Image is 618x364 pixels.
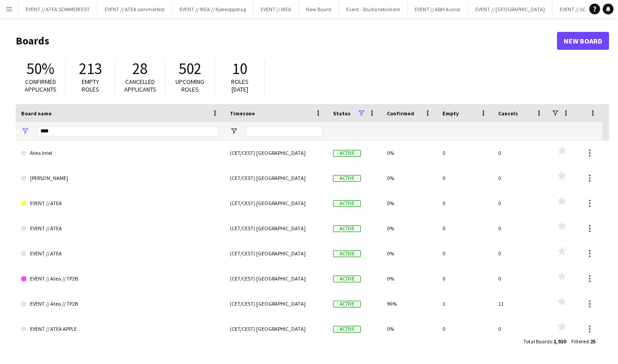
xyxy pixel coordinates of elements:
span: 50% [26,59,54,79]
span: Confirmed [387,110,414,117]
div: : [523,333,566,350]
span: Active [333,276,361,282]
button: EVENT // ATEA sommerfest [97,0,172,18]
span: Confirmed applicants [25,78,57,93]
div: 96% [381,291,437,316]
button: Open Filter Menu [230,127,238,135]
a: EVENT // ATEA [21,241,219,266]
div: (CET/CEST) [GEOGRAPHIC_DATA] [224,241,328,266]
div: 0% [381,166,437,190]
div: 0 [493,166,548,190]
span: Upcoming roles [175,78,204,93]
div: (CET/CEST) [GEOGRAPHIC_DATA] [224,291,328,316]
span: 28 [132,59,148,79]
a: EVENT // ATEA APPLE [21,316,219,342]
div: 0 [437,166,493,190]
button: EVENT // ATEA SOMMERFEST [18,0,97,18]
div: 0 [437,216,493,241]
button: New Board [299,0,339,18]
div: (CET/CEST) [GEOGRAPHIC_DATA] [224,316,328,341]
span: 25 [590,338,596,345]
div: 0 [493,266,548,291]
span: Cancelled applicants [124,78,156,93]
span: 502 [179,59,202,79]
span: Timezone [230,110,255,117]
div: 0% [381,216,437,241]
div: (CET/CEST) [GEOGRAPHIC_DATA] [224,166,328,190]
button: EVENT // IKEA [254,0,299,18]
div: 0% [381,266,437,291]
div: 0% [381,191,437,215]
div: 1 [437,291,493,316]
button: EVENT // ABH Avinor [408,0,468,18]
span: Empty roles [82,78,99,93]
span: Active [333,250,361,257]
div: 0 [493,140,548,165]
div: 0 [493,241,548,266]
span: 1,920 [553,338,566,345]
a: EVENT // ATEA [21,216,219,241]
div: 0 [493,316,548,341]
div: (CET/CEST) [GEOGRAPHIC_DATA] [224,191,328,215]
span: Active [333,175,361,182]
a: New Board [557,32,609,50]
div: 0 [437,191,493,215]
a: EVENT // ATEA [21,191,219,216]
h1: Boards [16,34,557,48]
span: Cancels [498,110,518,117]
span: Active [333,200,361,207]
div: 0% [381,241,437,266]
div: (CET/CEST) [GEOGRAPHIC_DATA] [224,216,328,241]
span: Active [333,326,361,333]
span: Active [333,225,361,232]
a: Atea Intel [21,140,219,166]
div: 0 [437,266,493,291]
div: (CET/CEST) [GEOGRAPHIC_DATA] [224,140,328,165]
div: : [571,333,596,350]
span: Filtered [571,338,589,345]
a: [PERSON_NAME] [21,166,219,191]
button: Open Filter Menu [21,127,29,135]
span: Empty [443,110,459,117]
div: 0 [437,241,493,266]
div: 0 [493,216,548,241]
span: Active [333,301,361,307]
a: EVENT // Atea // TP2B [21,291,219,316]
input: Board name Filter Input [37,126,219,136]
button: EVENT // [GEOGRAPHIC_DATA] [468,0,552,18]
div: 0 [437,140,493,165]
span: 10 [232,59,247,79]
span: Roles [DATE] [231,78,249,93]
div: (CET/CEST) [GEOGRAPHIC_DATA] [224,266,328,291]
div: 0% [381,140,437,165]
input: Timezone Filter Input [246,126,322,136]
button: EVENT // IKEA // Kjøreoppdrag [172,0,254,18]
div: 0% [381,316,437,341]
div: 11 [493,291,548,316]
span: Active [333,150,361,157]
a: EVENT // Atea // TP2B [21,266,219,291]
span: 213 [79,59,102,79]
button: Event - Studio teknikere [339,0,408,18]
span: Status [333,110,351,117]
div: 0 [493,191,548,215]
span: Total Boards [523,338,552,345]
div: 0 [437,316,493,341]
span: Board name [21,110,52,117]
